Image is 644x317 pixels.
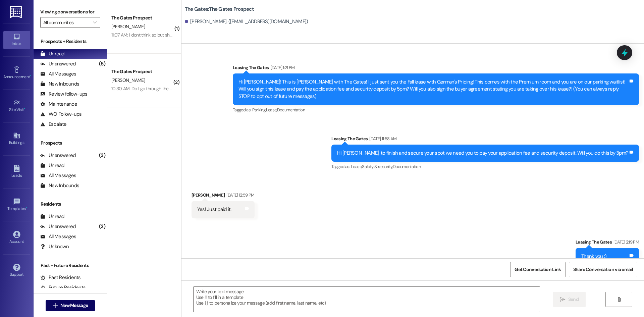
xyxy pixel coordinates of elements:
[266,107,277,113] span: Lease ,
[40,50,64,57] div: Unread
[3,163,30,181] a: Leads
[111,32,249,38] div: 11:07 AM: I dont think so but she sidn5 tell me that until after purchasing
[197,206,231,213] div: Yes! Just paid it.
[576,239,639,248] div: Leasing The Gates
[111,68,173,75] div: The Gates Prospect
[560,297,565,302] i: 
[93,20,97,25] i: 
[616,297,622,302] i: 
[233,105,639,115] div: Tagged as:
[368,135,396,142] div: [DATE] 11:58 AM
[97,221,107,232] div: (2)
[34,262,107,269] div: Past + Future Residents
[612,239,639,246] div: [DATE] 2:19 PM
[40,91,87,98] div: Review follow-ups
[225,192,254,199] div: [DATE] 12:59 PM
[40,121,66,128] div: Escalate
[553,292,586,307] button: Send
[34,201,107,208] div: Residents
[40,70,76,77] div: All Messages
[60,302,88,309] span: New Message
[111,14,173,21] div: The Gates Prospect
[510,262,565,277] button: Get Conversation Link
[40,233,76,240] div: All Messages
[40,182,79,189] div: New Inbounds
[3,196,30,214] a: Templates •
[568,296,579,303] span: Send
[351,164,362,169] span: Lease ,
[40,152,76,159] div: Unanswered
[111,86,202,92] div: 10:30 AM: Do I go through the app or an email?
[3,229,30,247] a: Account
[97,59,107,69] div: (5)
[573,266,633,273] span: Share Conversation via email
[3,130,30,148] a: Buildings
[238,78,628,100] div: Hi [PERSON_NAME]! This is [PERSON_NAME] with The Gates! I just sent you the Fall lease with Germa...
[337,150,628,157] div: Hi [PERSON_NAME], to finish and secure your spot we need you to pay your application fee and secu...
[192,192,255,201] div: [PERSON_NAME]
[331,135,639,145] div: Leasing The Gates
[393,164,421,169] span: Documentation
[34,38,107,45] div: Prospects + Residents
[40,60,76,67] div: Unanswered
[40,284,86,291] div: Future Residents
[40,172,76,179] div: All Messages
[34,140,107,147] div: Prospects
[269,64,295,71] div: [DATE] 1:21 PM
[581,253,606,260] div: Thank you :)
[97,150,107,161] div: (3)
[185,18,308,25] div: [PERSON_NAME]. ([EMAIL_ADDRESS][DOMAIN_NAME])
[252,107,266,113] span: Parking ,
[362,164,392,169] span: Safety & security ,
[24,106,25,111] span: •
[3,262,30,280] a: Support
[569,262,637,277] button: Share Conversation via email
[40,243,69,250] div: Unknown
[111,77,145,83] span: [PERSON_NAME]
[10,6,23,18] img: ResiDesk Logo
[277,107,305,113] span: Documentation
[43,17,90,28] input: All communities
[3,31,30,49] a: Inbox
[40,223,76,230] div: Unanswered
[233,64,639,73] div: Leasing The Gates
[40,111,82,118] div: WO Follow-ups
[331,162,639,171] div: Tagged as:
[111,23,145,30] span: [PERSON_NAME]
[26,205,27,210] span: •
[30,73,31,78] span: •
[3,97,30,115] a: Site Visit •
[515,266,561,273] span: Get Conversation Link
[40,7,100,17] label: Viewing conversations for
[40,213,64,220] div: Unread
[40,274,81,281] div: Past Residents
[185,6,254,13] b: The Gates: The Gates Prospect
[40,101,77,108] div: Maintenance
[40,81,79,88] div: New Inbounds
[53,303,58,308] i: 
[40,162,64,169] div: Unread
[46,300,95,311] button: New Message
